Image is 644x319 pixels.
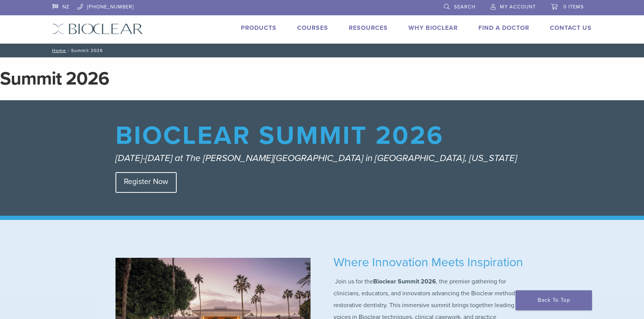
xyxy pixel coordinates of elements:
strong: Bioclear Summit 2026 [373,278,436,285]
a: Home [50,48,66,53]
a: Courses [297,24,328,32]
a: Resources [349,24,388,32]
a: Products [241,24,276,32]
span: Search [454,4,475,10]
a: Find A Doctor [478,24,529,32]
a: Why Bioclear [408,24,458,32]
em: [DATE]-[DATE] at The [PERSON_NAME][GEOGRAPHIC_DATA] in [GEOGRAPHIC_DATA], [US_STATE] [115,153,517,164]
span: 0 items [563,4,584,10]
a: Contact Us [550,24,592,32]
h1: Bioclear Summit 2026 [115,123,525,153]
nav: Summit 2026 [47,44,597,57]
img: Bioclear [52,23,143,34]
span: / [66,49,71,52]
span: Where Innovation Meets Inspiration [333,255,523,270]
a: Back To Top [516,290,592,310]
span: My Account [500,4,536,10]
a: Register Now [115,172,177,193]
